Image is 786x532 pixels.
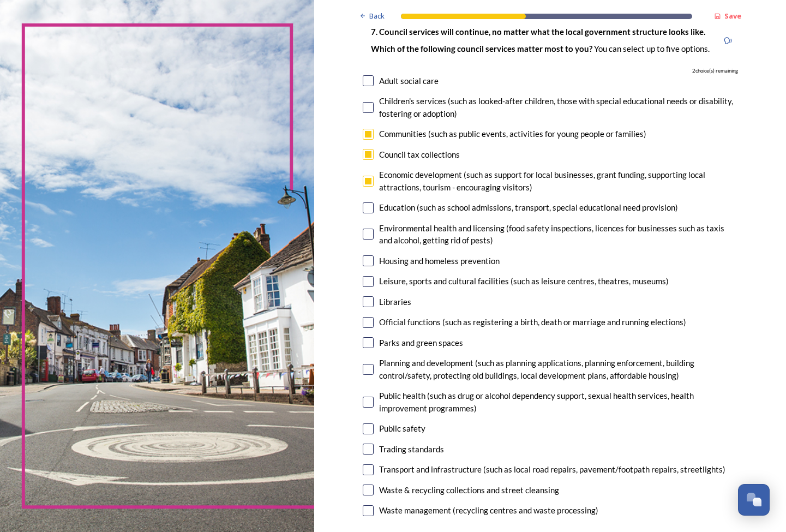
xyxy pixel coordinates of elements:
button: Open Chat [738,484,770,516]
strong: Which of the following council services matter most to you? [371,44,594,53]
strong: 7. Council services will continue, no matter what the local government structure looks like. [371,27,705,37]
div: Council tax collections [379,148,460,161]
div: Waste management (recycling centres and waste processing) [379,504,598,517]
div: Parks and green spaces [379,337,463,349]
div: Communities (such as public events, activities for young people or families) [379,128,646,140]
p: You can select up to five options. [371,43,710,55]
div: Children's services (such as looked-after children, those with special educational needs or disab... [379,95,738,119]
div: Public health (such as drug or alcohol dependency support, sexual health services, health improve... [379,390,738,414]
span: 2 choice(s) remaining [692,67,738,75]
span: Back [369,11,385,21]
div: Libraries [379,296,411,308]
div: Environmental health and licensing (food safety inspections, licences for businesses such as taxi... [379,222,738,247]
strong: Save [724,11,741,21]
div: Housing and homeless prevention [379,255,500,267]
div: Official functions (such as registering a birth, death or marriage and running elections) [379,316,686,328]
div: Public safety [379,422,425,435]
div: Trading standards [379,443,444,456]
div: Education (such as school admissions, transport, special educational need provision) [379,201,678,214]
div: Transport and infrastructure (such as local road repairs, pavement/footpath repairs, streetlights) [379,463,725,476]
div: Leisure, sports and cultural facilities (such as leisure centres, theatres, museums) [379,275,669,288]
div: Planning and development (such as planning applications, planning enforcement, building control/s... [379,357,738,381]
div: Waste & recycling collections and street cleansing [379,484,559,497]
div: Adult social care [379,75,439,87]
div: Economic development (such as support for local businesses, grant funding, supporting local attra... [379,169,738,193]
